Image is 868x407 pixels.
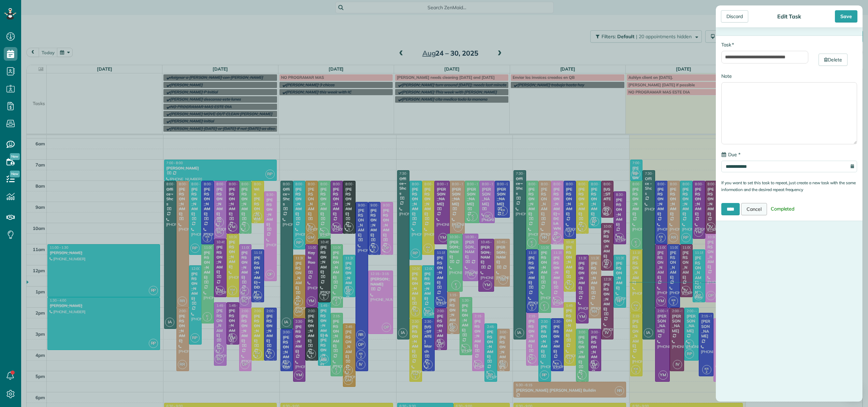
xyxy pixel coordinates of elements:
a: Cancel [741,203,767,215]
label: Task [721,41,734,48]
span: New [10,153,20,160]
small: If you want to set this task to repeat, just create a new task with the same information and the ... [721,180,856,192]
a: Delete [819,54,848,66]
span: Completed [768,203,797,214]
div: Edit Task [775,13,803,20]
span: New [10,171,20,177]
label: Due [721,151,740,158]
div: Discard [721,10,748,23]
label: Note [721,73,732,79]
div: Save [835,10,857,23]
